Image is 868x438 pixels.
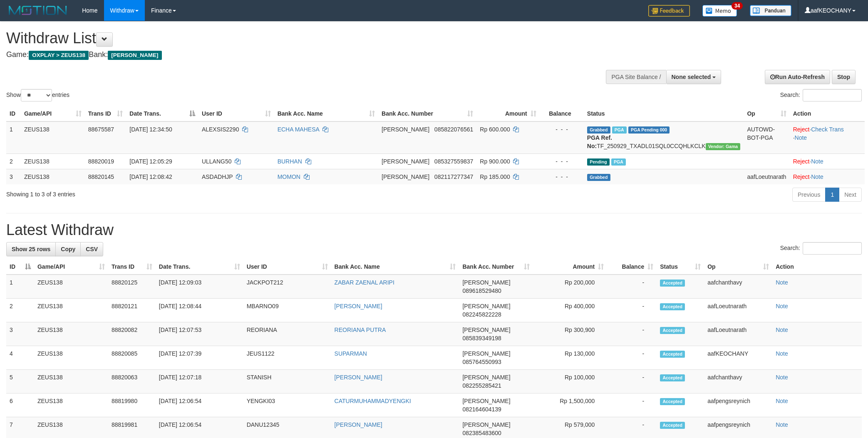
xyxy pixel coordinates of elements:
[34,370,108,393] td: ZEUS138
[378,106,476,121] th: Bank Acc. Number: activate to sort column ascending
[540,106,584,121] th: Balance
[6,89,69,101] label: Show entries
[34,322,108,346] td: ZEUS138
[811,126,844,133] a: Check Trans
[6,275,34,299] td: 1
[6,187,355,198] div: Showing 1 to 3 of 3 entries
[243,393,331,417] td: YENGKI03
[606,70,666,84] div: PGA Site Balance /
[462,374,510,381] span: [PERSON_NAME]
[790,169,865,184] td: ·
[21,89,52,101] select: Showentries
[331,259,459,275] th: Bank Acc. Name: activate to sort column ascending
[335,350,367,357] a: SUPARMAN
[704,346,772,370] td: aafKEOCHANY
[780,242,862,255] label: Search:
[750,5,791,16] img: panduan.png
[704,322,772,346] td: aafLoeutnarath
[462,335,501,341] span: Copy 085839349198 to clipboard
[790,153,865,169] td: ·
[480,126,510,133] span: Rp 600.000
[108,346,156,370] td: 88820085
[462,327,510,333] span: [PERSON_NAME]
[672,74,711,80] span: None selected
[462,303,510,309] span: [PERSON_NAME]
[21,153,85,169] td: ZEUS138
[543,125,580,134] div: - - -
[628,126,670,134] span: PGA Pending
[832,70,856,84] a: Stop
[660,280,685,287] span: Accepted
[156,322,243,346] td: [DATE] 12:07:53
[704,275,772,299] td: aafchanthavy
[704,299,772,322] td: aafLoeutnarath
[6,30,570,47] h1: Withdraw List
[108,51,161,60] span: [PERSON_NAME]
[776,279,788,286] a: Note
[6,121,21,154] td: 1
[462,287,501,294] span: Copy 089618529480 to clipboard
[129,158,172,165] span: [DATE] 12:05:29
[6,370,34,393] td: 5
[243,259,331,275] th: User ID: activate to sort column ascending
[61,246,75,252] span: Copy
[129,126,172,133] span: [DATE] 12:34:50
[744,169,789,184] td: aafLoeutnarath
[803,242,862,255] input: Search:
[744,121,789,154] td: AUTOWD-BOT-PGA
[80,242,103,256] a: CSV
[34,393,108,417] td: ZEUS138
[648,5,690,17] img: Feedback.jpg
[6,259,34,275] th: ID: activate to sort column descending
[660,398,685,405] span: Accepted
[476,106,540,121] th: Amount: activate to sort column ascending
[803,89,862,101] input: Search:
[776,374,788,381] a: Note
[702,5,737,17] img: Button%20Memo.svg
[126,106,198,121] th: Date Trans.: activate to sort column descending
[584,121,744,154] td: TF_250929_TXADL01SQL0CCQHLKCLK
[543,157,580,166] div: - - -
[88,126,114,133] span: 88675587
[335,327,386,333] a: REORIANA PUTRA
[607,346,657,370] td: -
[657,259,704,275] th: Status: activate to sort column ascending
[607,370,657,393] td: -
[278,173,300,180] a: MOMON
[607,259,657,275] th: Balance: activate to sort column ascending
[744,106,789,121] th: Op: activate to sort column ascending
[88,173,114,180] span: 88820145
[776,327,788,333] a: Note
[156,393,243,417] td: [DATE] 12:06:54
[108,393,156,417] td: 88819980
[462,382,501,389] span: Copy 082255285421 to clipboard
[34,275,108,299] td: ZEUS138
[732,2,743,10] span: 34
[765,70,830,84] a: Run Auto-Refresh
[335,279,394,286] a: ZABAR ZAENAL ARIPI
[587,126,610,134] span: Grabbed
[543,173,580,181] div: - - -
[198,106,274,121] th: User ID: activate to sort column ascending
[792,188,826,202] a: Previous
[533,299,607,322] td: Rp 400,000
[129,173,172,180] span: [DATE] 12:08:42
[156,275,243,299] td: [DATE] 12:09:03
[382,173,429,180] span: [PERSON_NAME]
[533,259,607,275] th: Amount: activate to sort column ascending
[660,327,685,334] span: Accepted
[85,106,126,121] th: Trans ID: activate to sort column ascending
[156,370,243,393] td: [DATE] 12:07:18
[335,398,411,404] a: CATURMUHAMMADYENGKI
[462,350,510,357] span: [PERSON_NAME]
[811,158,823,165] a: Note
[6,346,34,370] td: 4
[202,126,239,133] span: ALEXSIS2290
[607,275,657,299] td: -
[6,169,21,184] td: 3
[335,374,382,381] a: [PERSON_NAME]
[156,346,243,370] td: [DATE] 12:07:39
[587,134,612,149] b: PGA Ref. No:
[34,346,108,370] td: ZEUS138
[6,106,21,121] th: ID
